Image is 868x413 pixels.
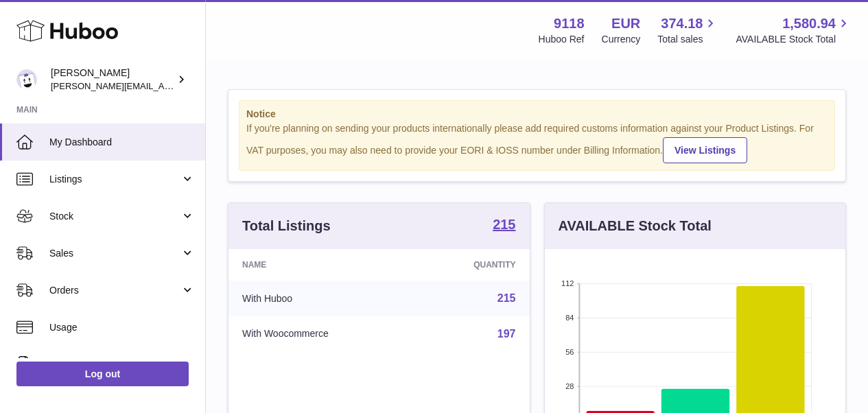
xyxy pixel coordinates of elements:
[246,122,828,163] div: If you're planning on sending your products internationally please add required customs informati...
[663,137,747,163] a: View Listings
[242,217,331,235] h3: Total Listings
[49,173,180,186] span: Listings
[493,217,515,234] a: 215
[611,14,640,33] strong: EUR
[49,358,180,371] span: Invoicing and Payments
[657,14,718,46] a: 374.18 Total sales
[228,281,415,316] td: With Huboo
[565,348,574,356] text: 56
[51,80,349,91] span: [PERSON_NAME][EMAIL_ADDRESS][PERSON_NAME][DOMAIN_NAME]
[49,136,195,149] span: My Dashboard
[415,249,529,281] th: Quantity
[657,33,718,46] span: Total sales
[49,321,195,334] span: Usage
[246,108,828,121] strong: Notice
[782,14,836,33] span: 1,580.94
[493,217,515,231] strong: 215
[228,316,415,352] td: With Woocommerce
[736,14,852,46] a: 1,580.94 AVAILABLE Stock Total
[49,284,180,297] span: Orders
[561,279,574,287] text: 112
[51,67,174,93] div: [PERSON_NAME]
[736,33,852,46] span: AVAILABLE Stock Total
[497,292,516,304] a: 215
[49,210,180,223] span: Stock
[565,314,574,322] text: 84
[16,69,37,90] img: freddie.sawkins@czechandspeake.com
[49,247,180,260] span: Sales
[228,249,415,281] th: Name
[497,328,516,340] a: 197
[661,14,703,33] span: 374.18
[559,217,712,235] h3: AVAILABLE Stock Total
[554,14,585,33] strong: 9118
[539,33,585,46] div: Huboo Ref
[602,33,641,46] div: Currency
[565,382,574,390] text: 28
[16,362,189,386] a: Log out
